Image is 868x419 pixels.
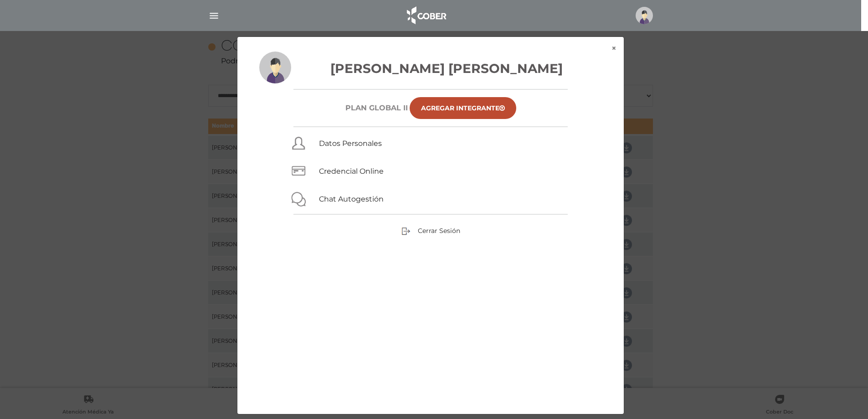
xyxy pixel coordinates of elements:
[418,227,460,235] span: Cerrar Sesión
[401,226,460,234] a: Cerrar Sesión
[345,103,408,112] h6: Plan GLOBAL II
[410,97,516,119] a: Agregar Integrante
[604,37,624,60] button: ×
[636,7,653,24] img: profile-placeholder.svg
[319,195,384,203] a: Chat Autogestión
[259,59,602,78] h3: [PERSON_NAME] [PERSON_NAME]
[319,139,382,148] a: Datos Personales
[319,167,384,176] a: Credencial Online
[401,227,411,236] img: sign-out.png
[259,52,291,83] img: profile-placeholder.svg
[208,10,220,21] img: Cober_menu-lines-white.svg
[402,5,450,26] img: logo_cober_home-white.png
